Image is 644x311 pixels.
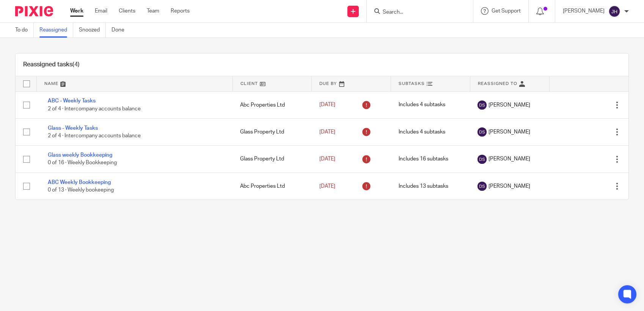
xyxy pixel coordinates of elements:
[232,91,312,118] td: Abc Properties Ltd
[319,184,335,189] span: [DATE]
[39,23,73,38] a: Reassigned
[15,23,34,38] a: To do
[563,7,605,15] p: [PERSON_NAME]
[488,155,530,163] span: [PERSON_NAME]
[319,129,335,135] span: [DATE]
[382,9,450,16] input: Search
[492,8,521,14] span: Get Support
[48,160,117,166] span: 0 of 16 · Weekly Bookkeeping
[488,101,530,109] span: [PERSON_NAME]
[48,98,96,104] a: ABC - Weekly Tasks
[72,61,80,68] span: (4)
[478,127,487,137] img: svg%3E
[79,23,106,38] a: Snoozed
[478,182,487,191] img: svg%3E
[488,128,530,136] span: [PERSON_NAME]
[232,173,312,199] td: Abc Properties Ltd
[48,180,111,185] a: ABC Weekly Bookkeeping
[48,133,141,138] span: 2 of 4 · Intercompany accounts balance
[478,155,487,164] img: svg%3E
[488,182,530,190] span: [PERSON_NAME]
[95,7,107,15] a: Email
[399,102,445,108] span: Includes 4 subtasks
[399,82,425,86] span: Subtasks
[319,102,335,108] span: [DATE]
[399,184,448,189] span: Includes 13 subtasks
[399,157,448,162] span: Includes 16 subtasks
[15,6,53,16] img: Pixie
[478,101,487,110] img: svg%3E
[232,146,312,173] td: Glass Property Ltd
[48,152,112,158] a: Glass weekly Bookkeeping
[119,7,135,15] a: Clients
[319,156,335,162] span: [DATE]
[112,23,130,38] a: Done
[608,5,620,17] img: svg%3E
[70,7,83,15] a: Work
[48,187,114,193] span: 0 of 13 · Weekly bookeeping
[171,7,190,15] a: Reports
[399,129,445,135] span: Includes 4 subtasks
[48,106,141,112] span: 2 of 4 · Intercompany accounts balance
[23,61,80,69] h1: Reassigned tasks
[147,7,159,15] a: Team
[48,126,98,131] a: Glass - Weekly Tasks
[232,118,312,145] td: Glass Property Ltd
